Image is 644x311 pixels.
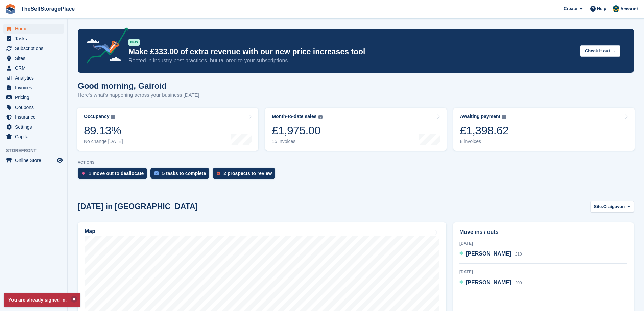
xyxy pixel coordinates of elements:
[78,160,634,165] p: ACTIONS
[3,156,64,165] a: menu
[564,5,577,12] span: Create
[77,108,258,151] a: Occupancy 89.13% No change [DATE]
[459,269,627,275] div: [DATE]
[3,93,64,102] a: menu
[594,203,603,210] span: Site:
[78,202,198,211] h2: [DATE] in [GEOGRAPHIC_DATA]
[15,93,55,102] span: Pricing
[154,171,159,175] img: task-75834270c22a3079a89374b754ae025e5fb1db73e45f91037f5363f120a921f8.svg
[3,122,64,132] a: menu
[213,168,279,182] a: 2 prospects to review
[3,103,64,112] a: menu
[223,171,272,176] div: 2 prospects to review
[128,57,575,64] p: Rooted in industry best practices, but tailored to your subscriptions.
[597,5,606,12] span: Help
[590,201,634,212] button: Site: Craigavon
[459,250,522,259] a: [PERSON_NAME] 210
[265,108,446,151] a: Month-to-date sales £1,975.00 15 invoices
[84,114,109,119] div: Occupancy
[150,168,213,182] a: 5 tasks to complete
[613,5,619,12] img: Gairoid
[6,147,67,154] span: Storefront
[15,103,55,112] span: Coupons
[15,83,55,92] span: Invoices
[466,251,511,257] span: [PERSON_NAME]
[502,115,506,119] img: icon-info-grey-7440780725fd019a000dd9b08b2336e03edf1995a4989e88bcd33f0948082b44.svg
[18,3,77,15] a: TheSelfStoragePlace
[81,27,128,66] img: price-adjustments-announcement-icon-8257ccfd72463d97f412b2fc003d46551f7dbcb40ab6d574587a9cd5c0d94...
[460,139,509,145] div: 8 invoices
[3,73,64,83] a: menu
[466,280,511,285] span: [PERSON_NAME]
[515,281,522,285] span: 209
[84,124,123,137] div: 89.13%
[15,132,55,141] span: Capital
[460,114,501,119] div: Awaiting payment
[3,132,64,141] a: menu
[272,139,322,145] div: 15 invoices
[128,39,140,46] div: NEW
[459,240,627,246] div: [DATE]
[56,156,64,164] a: Preview store
[453,108,635,151] a: Awaiting payment £1,398.62 8 invoices
[272,114,316,119] div: Month-to-date sales
[15,122,55,132] span: Settings
[3,53,64,63] a: menu
[84,139,123,145] div: No change [DATE]
[15,156,55,165] span: Online Store
[78,168,150,182] a: 1 move out to deallocate
[318,115,323,119] img: icon-info-grey-7440780725fd019a000dd9b08b2336e03edf1995a4989e88bcd33f0948082b44.svg
[3,34,64,43] a: menu
[85,228,95,235] h2: Map
[460,124,509,137] div: £1,398.62
[3,63,64,73] a: menu
[620,6,638,13] span: Account
[82,171,85,175] img: move_outs_to_deallocate_icon-f764333ba52eb49d3ac5e1228854f67142a1ed5810a6f6cc68b1a99e826820c5.svg
[603,203,625,210] span: Craigavon
[459,228,627,236] h2: Move ins / outs
[78,81,199,90] h1: Good morning, Gairoid
[5,4,16,14] img: stora-icon-8386f47178a22dfd0bd8f6a31ec36ba5ce8667c1dd55bd0f319d3a0aa187defe.svg
[3,24,64,34] a: menu
[89,171,144,176] div: 1 move out to deallocate
[15,73,55,83] span: Analytics
[580,45,620,57] button: Check it out →
[15,53,55,63] span: Sites
[78,91,199,99] p: Here's what's happening across your business [DATE]
[162,171,206,176] div: 5 tasks to complete
[459,279,522,287] a: [PERSON_NAME] 209
[3,83,64,92] a: menu
[515,252,522,257] span: 210
[15,63,55,73] span: CRM
[272,124,322,137] div: £1,975.00
[4,293,80,307] p: You are already signed in.
[15,24,55,34] span: Home
[15,44,55,53] span: Subscriptions
[111,115,115,119] img: icon-info-grey-7440780725fd019a000dd9b08b2336e03edf1995a4989e88bcd33f0948082b44.svg
[15,34,55,43] span: Tasks
[3,112,64,122] a: menu
[217,171,220,175] img: prospect-51fa495bee0391a8d652442698ab0144808aea92771e9ea1ae160a38d050c398.svg
[128,47,575,57] p: Make £333.00 of extra revenue with our new price increases tool
[15,112,55,122] span: Insurance
[3,44,64,53] a: menu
